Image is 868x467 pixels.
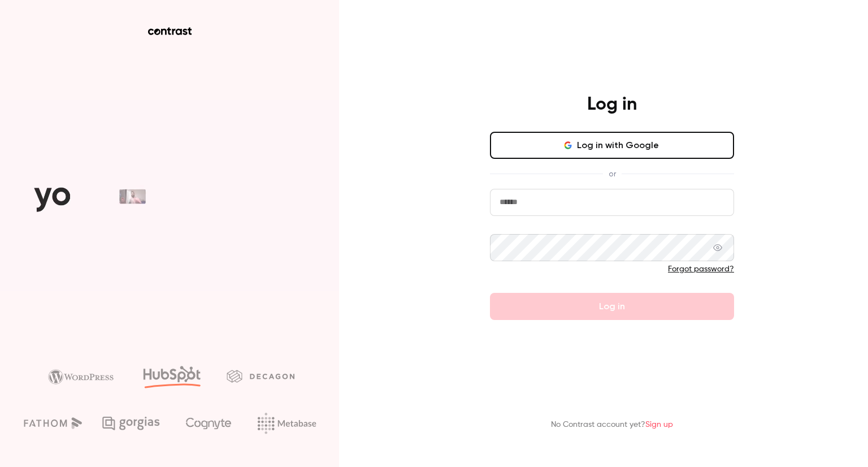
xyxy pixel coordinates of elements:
button: Log in with Google [490,132,734,159]
p: No Contrast account yet? [551,419,673,431]
span: or [603,168,622,180]
a: Forgot password? [668,265,734,273]
h4: Log in [587,93,637,116]
img: decagon [227,370,294,382]
a: Sign up [645,421,673,429]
